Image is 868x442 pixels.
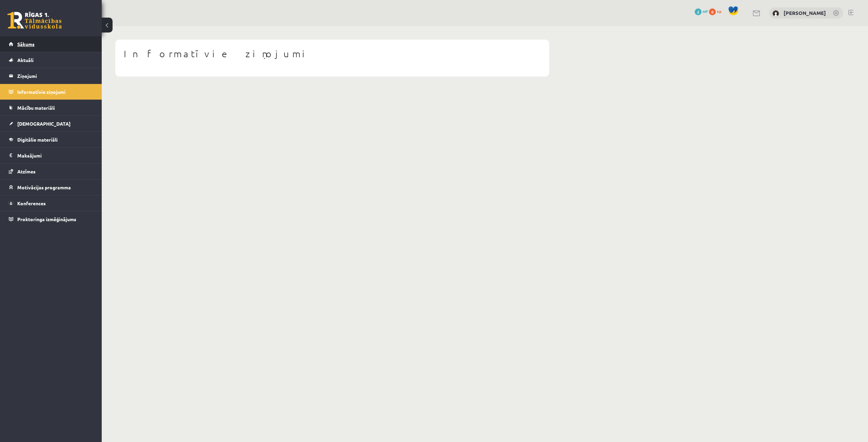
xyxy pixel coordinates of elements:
[17,136,58,143] span: Digitālie materiāli
[9,84,93,100] a: Informatīvie ziņojumi
[9,132,93,147] a: Digitālie materiāli
[703,8,708,14] span: mP
[772,10,779,17] img: Alexandra Pavlova
[17,57,34,63] span: Aktuāli
[9,116,93,131] a: [DEMOGRAPHIC_DATA]
[9,68,93,84] a: Ziņojumi
[7,12,62,29] a: Rīgas 1. Tālmācības vidusskola
[717,8,721,14] span: xp
[17,184,71,190] span: Motivācijas programma
[17,200,46,206] span: Konferences
[17,41,35,47] span: Sākums
[17,84,93,100] legend: Informatīvie ziņojumi
[9,148,93,163] a: Maksājumi
[17,216,76,222] span: Proktoringa izmēģinājums
[9,195,93,211] a: Konferences
[695,8,702,15] span: 2
[17,121,71,127] span: [DEMOGRAPHIC_DATA]
[9,52,93,68] a: Aktuāli
[709,8,716,15] span: 0
[709,8,725,14] a: 0 xp
[9,180,93,195] a: Motivācijas programma
[9,211,93,227] a: Proktoringa izmēģinājums
[124,48,541,60] h1: Informatīvie ziņojumi
[9,164,93,179] a: Atzīmes
[9,100,93,115] a: Mācību materiāli
[17,68,93,84] legend: Ziņojumi
[17,168,36,174] span: Atzīmes
[9,36,93,52] a: Sākums
[695,8,708,14] a: 2 mP
[784,9,826,16] a: [PERSON_NAME]
[17,105,55,111] span: Mācību materiāli
[17,148,93,163] legend: Maksājumi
